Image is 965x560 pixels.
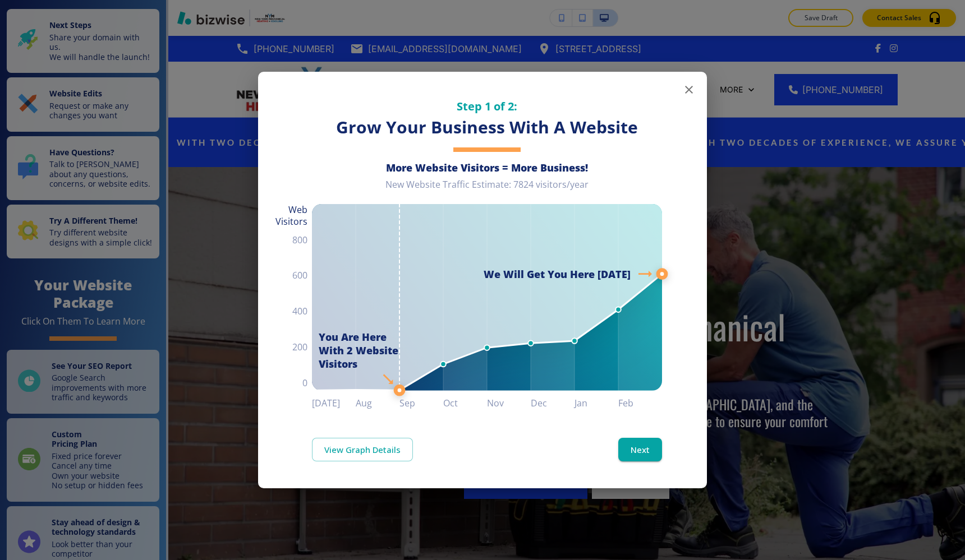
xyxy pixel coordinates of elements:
[575,395,618,411] h6: Jan
[312,116,662,139] h3: Grow Your Business With A Website
[312,438,413,461] a: View Graph Details
[312,395,356,411] h6: [DATE]
[356,395,399,411] h6: Aug
[312,179,662,200] div: New Website Traffic Estimate: 7824 visitors/year
[531,395,575,411] h6: Dec
[443,395,487,411] h6: Oct
[399,395,443,411] h6: Sep
[618,438,662,461] button: Next
[487,395,531,411] h6: Nov
[312,99,662,114] h5: Step 1 of 2:
[618,395,662,411] h6: Feb
[312,161,662,174] h6: More Website Visitors = More Business!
